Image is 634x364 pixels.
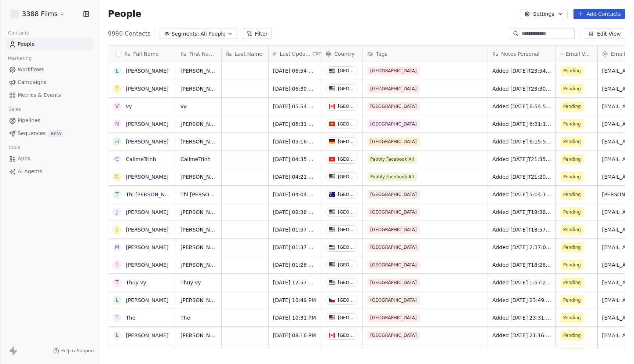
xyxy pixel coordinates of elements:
[273,103,316,110] span: [DATE] 05:54 AM
[563,244,581,251] span: Pending
[492,208,551,216] span: Added [DATE]T19:38:11+0000 via Pabbly Connect, Location Country: [GEOGRAPHIC_DATA], Facebook Lead...
[6,127,93,139] a: SequencesBeta
[273,138,316,145] span: [DATE] 05:16 AM
[181,173,217,181] span: [PERSON_NAME]
[18,79,46,86] span: Campaigns
[115,243,119,251] div: M
[563,156,581,163] span: Pending
[171,30,199,38] span: Segments:
[338,227,355,232] div: [GEOGRAPHIC_DATA]
[18,66,44,73] span: Workflows
[273,261,316,269] span: [DATE] 01:26 AM
[563,138,581,145] span: Pending
[520,9,567,19] button: Settings
[126,68,168,74] a: [PERSON_NAME]
[126,227,168,233] a: [PERSON_NAME]
[18,130,45,137] span: Sequences
[367,66,420,75] span: [GEOGRAPHIC_DATA]
[61,348,94,354] span: Help & Support
[363,46,488,62] div: Tags
[376,50,387,58] span: Tags
[126,315,135,321] a: The
[126,192,178,197] a: Thi [PERSON_NAME]
[566,50,593,58] span: Email Verification Status
[367,172,417,181] span: Pabbly Facebook All
[235,50,262,58] span: Last Name
[18,168,42,175] span: AI Agents
[116,296,119,304] div: L
[367,84,420,93] span: [GEOGRAPHIC_DATA]
[126,174,168,180] a: [PERSON_NAME]
[488,46,555,62] div: Notes Personal
[273,208,316,216] span: [DATE] 02:38 AM
[189,50,217,58] span: First Name
[108,46,176,62] div: Full Name
[181,138,217,145] span: [PERSON_NAME]
[126,121,168,127] a: [PERSON_NAME]
[181,261,217,269] span: [PERSON_NAME]
[492,279,551,286] span: Added [DATE] 1:57:28 via Pabbly Connect, Location Country: [GEOGRAPHIC_DATA], 3388 Films Subscrib...
[573,9,625,19] button: Add Contacts
[338,245,355,250] div: [GEOGRAPHIC_DATA]
[273,156,316,163] span: [DATE] 04:35 AM
[5,104,24,115] span: Sales
[492,332,551,339] span: Added [DATE] 21:16:18 via Pabbly Connect, Location Country: [GEOGRAPHIC_DATA], 3388 Films Subscri...
[181,103,217,110] span: vy
[280,50,311,58] span: Last Updated Date
[181,120,217,128] span: [PERSON_NAME]
[563,85,581,92] span: Pending
[367,155,417,164] span: Pabbly Facebook All
[126,280,146,285] a: Thuy vy
[126,297,168,303] a: [PERSON_NAME]
[115,155,119,163] div: C
[563,261,581,269] span: Pending
[273,314,316,321] span: [DATE] 10:31 PM
[367,261,420,269] span: [GEOGRAPHIC_DATA]
[338,315,355,320] div: [GEOGRAPHIC_DATA]
[367,278,420,287] span: [GEOGRAPHIC_DATA]
[115,120,119,128] div: N
[200,30,225,38] span: All People
[338,121,355,127] div: [GEOGRAPHIC_DATA]
[5,142,23,153] span: Tools
[269,46,321,62] div: Last Updated DateCXT
[108,29,150,38] span: 9986 Contacts
[116,279,119,286] div: T
[181,67,217,74] span: [PERSON_NAME]
[492,67,551,74] span: Added [DATE]T23:54:46+0000 via Pabbly Connect, Location Country: [GEOGRAPHIC_DATA], Facebook Lead...
[273,191,316,198] span: [DATE] 04:04 AM
[492,138,551,145] span: Added [DATE] 6:15:55 via Pabbly Connect, Location Country: [GEOGRAPHIC_DATA], 3388 Films Subscrib...
[563,226,581,233] span: Pending
[338,210,355,215] div: [GEOGRAPHIC_DATA]
[501,50,539,58] span: Notes Personal
[273,120,316,128] span: [DATE] 05:31 AM
[22,9,58,19] span: 3388 Films
[492,226,551,233] span: Added [DATE]T18:57:10+0000 via Pabbly Connect, Location Country: [GEOGRAPHIC_DATA], Facebook Lead...
[273,244,316,251] span: [DATE] 01:37 AM
[6,89,93,101] a: Metrics & Events
[367,225,420,234] span: [GEOGRAPHIC_DATA]
[338,280,355,285] div: [GEOGRAPHIC_DATA]
[126,244,168,250] a: [PERSON_NAME]
[338,68,355,73] div: [GEOGRAPHIC_DATA]
[367,137,420,146] span: [GEOGRAPHIC_DATA]
[367,349,420,357] span: [GEOGRAPHIC_DATA]
[181,226,217,233] span: [PERSON_NAME]
[116,314,119,321] div: T
[181,191,217,198] span: Thi [PERSON_NAME]
[126,156,156,162] a: CallmeTrinh
[18,40,35,48] span: People
[313,51,321,57] span: CXT
[176,46,221,62] div: First Name
[116,261,119,269] div: T
[492,173,551,181] span: Added [DATE]T21:20:56+0000 via Pabbly Connect, Location Country: [GEOGRAPHIC_DATA], Facebook Lead...
[563,103,581,110] span: Pending
[181,208,217,216] span: [PERSON_NAME]
[48,130,63,137] span: Beta
[338,86,355,91] div: [GEOGRAPHIC_DATA]
[116,208,118,216] div: J
[115,173,119,181] div: C
[338,298,355,303] div: [GEOGRAPHIC_DATA]
[563,208,581,216] span: Pending
[6,38,93,50] a: People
